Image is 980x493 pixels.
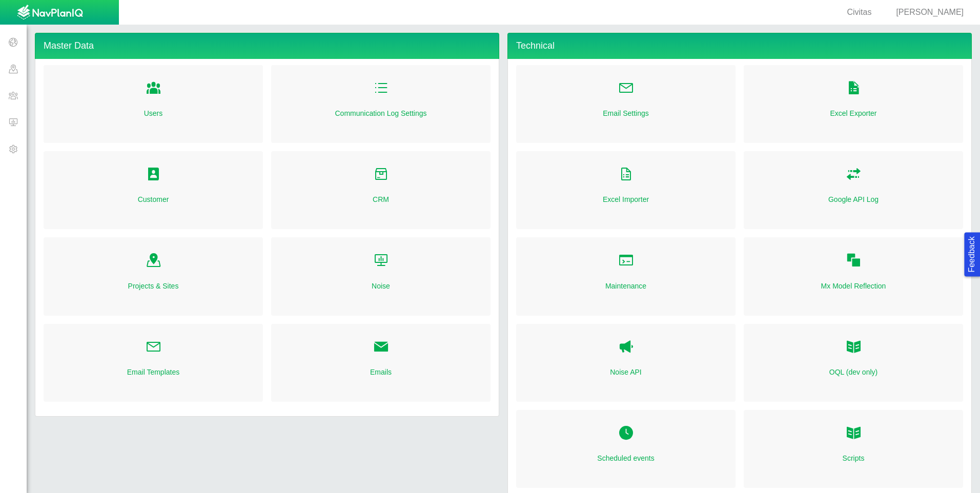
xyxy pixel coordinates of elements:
a: Email Templates [127,367,179,377]
a: Folder Open Icon [373,336,389,359]
div: Folder Open Icon Maintenance [516,237,736,315]
h4: Technical [507,33,972,59]
h4: Master Data [35,33,499,59]
a: Users [144,108,163,118]
div: Noise API Noise API [516,324,736,402]
a: Folder Open Icon [618,77,634,100]
a: Scheduled events [597,453,654,463]
div: Folder Open Icon Excel Importer [516,151,736,229]
div: Folder Open Icon Customer [44,151,263,229]
div: Folder Open Icon CRM [271,151,491,229]
a: Noise [372,281,390,291]
div: Folder Open Icon Projects & Sites [44,237,263,315]
div: Folder Open Icon Mx Model Reflection [744,237,963,315]
div: Folder Open Icon Email Settings [516,65,736,143]
div: OQL OQL (dev only) [744,324,963,402]
a: Projects & Sites [128,281,179,291]
a: Mx Model Reflection [821,281,886,291]
a: Customer [138,194,169,204]
div: Folder Open Icon Excel Exporter [744,65,963,143]
div: Folder Open Icon Noise [271,237,491,315]
a: Scripts [843,453,865,463]
a: Folder Open Icon [373,250,389,272]
a: Excel Importer [603,194,649,204]
a: Folder Open Icon [846,422,862,445]
a: Folder Open Icon [146,163,161,186]
a: OQL (dev only) [829,367,877,377]
a: OQL [846,336,862,359]
a: Folder Open Icon [618,250,634,272]
a: CRM [373,194,389,204]
a: Folder Open Icon [373,163,389,186]
a: Email Settings [603,108,648,118]
div: Folder Open Icon Users [44,65,263,143]
a: Maintenance [605,281,646,291]
a: Noise API [618,336,634,359]
div: Folder Open Icon Scheduled events [516,410,736,488]
img: UrbanGroupSolutionsTheme$USG_Images$logo.png [17,5,83,21]
div: Folder Open Icon Communication Log Settings [271,65,491,143]
a: Folder Open Icon [618,422,634,445]
button: Feedback [964,232,980,276]
a: Folder Open Icon [146,336,161,359]
a: Noise API [610,367,641,377]
a: Folder Open Icon [146,77,161,100]
a: Folder Open Icon [373,77,389,100]
div: Folder Open Icon Google API Log [744,151,963,229]
div: Folder Open Icon Scripts [744,410,963,488]
div: Folder Open Icon Email Templates [44,324,263,402]
a: Communication Log Settings [335,108,427,118]
a: Folder Open Icon [846,250,862,272]
a: Emails [370,367,392,377]
a: Folder Open Icon [146,250,161,272]
a: Folder Open Icon [618,163,634,186]
div: Folder Open Icon Emails [271,324,491,402]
